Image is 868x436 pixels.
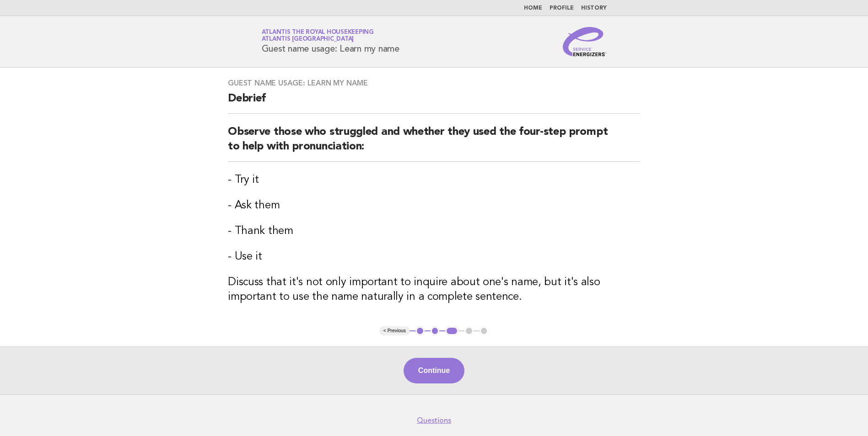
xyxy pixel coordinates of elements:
[262,37,354,43] span: Atlantis [GEOGRAPHIC_DATA]
[431,326,440,335] button: 2
[415,326,425,335] button: 1
[417,416,451,425] a: Questions
[262,29,374,42] a: Atlantis the Royal HousekeepingAtlantis [GEOGRAPHIC_DATA]
[581,5,607,11] a: History
[563,27,607,56] img: Service Energizers
[228,275,640,304] h3: Discuss that it's not only important to inquire about one's name, but it's also important to use ...
[404,358,464,383] button: Continue
[262,30,399,53] h1: Guest name usage: Learn my name
[445,326,458,335] button: 3
[228,250,640,264] h3: - Use it
[228,198,640,213] h3: - Ask them
[228,224,640,239] h3: - Thank them
[228,173,640,187] h3: - Try it
[524,5,542,11] a: Home
[550,5,574,11] a: Profile
[228,125,640,162] h2: Observe those who struggled and whether they used the four-step prompt to help with pronunciation:
[380,326,410,335] button: < Previous
[228,79,640,88] h3: Guest name usage: Learn my name
[228,91,640,114] h2: Debrief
